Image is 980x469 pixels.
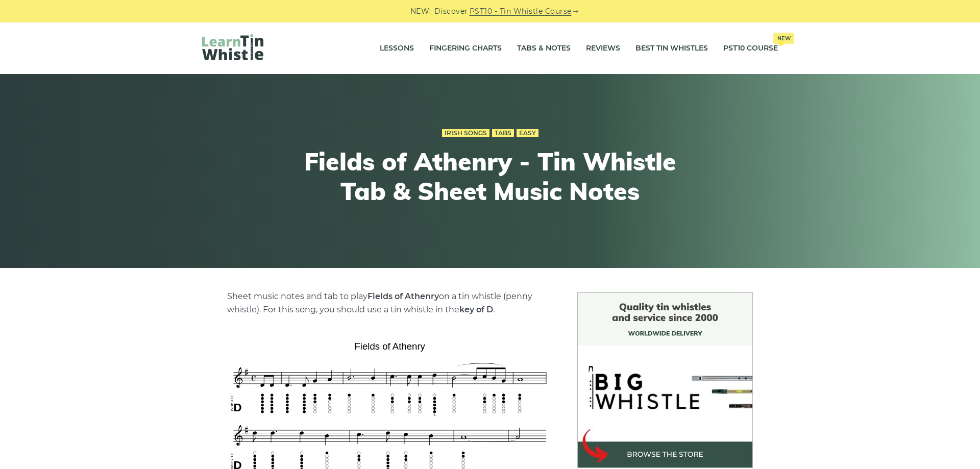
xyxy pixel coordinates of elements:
a: Irish Songs [442,129,489,137]
a: Fingering Charts [429,36,502,61]
a: Best Tin Whistles [635,36,708,61]
a: Tabs & Notes [517,36,571,61]
strong: key of D [459,305,493,314]
a: Reviews [586,36,620,61]
span: New [773,33,794,44]
strong: Fields of Athenry [367,291,439,301]
a: Lessons [380,36,414,61]
img: LearnTinWhistle.com [202,34,263,60]
a: Tabs [492,129,514,137]
p: Sheet music notes and tab to play on a tin whistle (penny whistle). For this song, you should use... [227,290,553,316]
h1: Fields of Athenry - Tin Whistle Tab & Sheet Music Notes [302,147,678,206]
a: Easy [517,129,538,137]
a: PST10 CourseNew [723,36,778,61]
img: BigWhistle Tin Whistle Store [577,292,753,468]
